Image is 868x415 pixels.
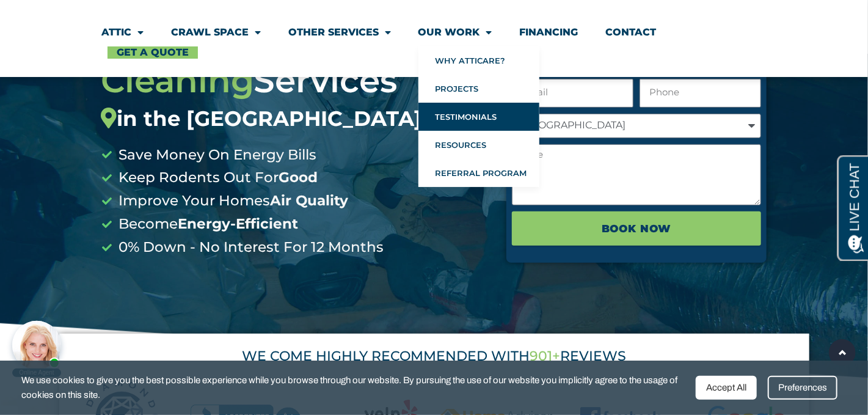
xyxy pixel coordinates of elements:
[101,18,144,46] a: Attic
[116,166,318,189] span: Keep Rodents Out For
[116,144,317,167] span: Save Money On Energy Bills
[101,30,489,131] div: #1 Professional Services
[418,159,539,187] a: Referral Program
[101,18,767,59] nav: Menu
[171,18,261,46] a: Crawl Space
[21,373,687,403] span: We use cookies to give you the best possible experience while you browse through our website. By ...
[418,46,539,187] ul: Our Work
[602,218,672,239] span: BOOK NOW
[640,79,761,108] input: Only numbers and phone characters (#, -, *, etc) are accepted.
[696,376,757,400] div: Accept All
[512,79,633,108] input: Email
[418,75,539,103] a: Projects
[116,236,384,259] span: 0% Down - No Interest For 12 Months
[418,18,492,46] a: Our Work
[418,103,539,131] a: Testimonials
[29,10,98,25] span: Opens a chat window
[768,376,837,400] div: Preferences
[116,213,299,236] span: Become
[116,189,349,213] span: Improve Your Homes
[606,18,657,46] a: Contact
[108,46,198,59] a: Get A Quote
[279,169,318,186] b: Good
[178,215,299,232] b: Energy-Efficient
[418,131,539,159] a: Resources
[512,211,761,246] button: BOOK NOW
[418,46,539,75] a: Why Atticare?
[101,106,489,131] div: in the [GEOGRAPHIC_DATA]
[271,192,349,209] b: Air Quality
[288,18,391,46] a: Other Services
[520,18,578,46] a: Financing
[530,348,560,364] span: 901+
[75,350,793,363] div: WE COME HIGHLY RECOMMENDED WITH REVIEWS
[6,287,202,378] iframe: Chat Invitation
